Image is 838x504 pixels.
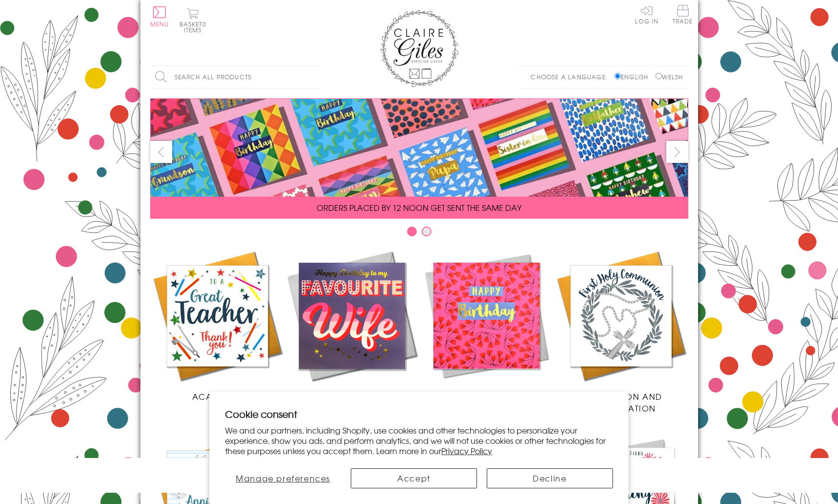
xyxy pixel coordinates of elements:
[656,73,662,79] input: Welsh
[614,73,621,79] input: English
[614,72,653,81] label: English
[225,407,613,421] h2: Cookie consent
[351,468,477,488] button: Accept
[184,20,206,34] span: 0 items
[192,390,243,402] span: Academic
[554,249,688,414] a: Communion and Confirmation
[317,202,521,213] span: ORDERS PLACED BY 12 NOON GET SENT THE SAME DAY
[180,8,206,33] button: Basket0 items
[656,72,683,81] label: Welsh
[419,249,554,402] a: Birthdays
[150,20,169,28] span: Menu
[285,249,419,402] a: New Releases
[407,227,417,236] button: Carousel Page 1 (Current Slide)
[531,72,612,81] p: Choose a language:
[463,390,510,402] span: Birthdays
[150,66,321,88] input: Search all products
[150,249,285,402] a: Academic
[150,6,169,27] button: Menu
[236,472,330,484] span: Manage preferences
[422,227,431,236] button: Carousel Page 2
[150,226,688,241] div: Carousel Pagination
[225,468,341,488] button: Manage preferences
[380,10,458,87] img: Claire Giles Greetings Cards
[635,5,658,24] a: Log In
[225,425,613,456] p: We and our partners, including Shopify, use cookies and other technologies to personalize your ex...
[487,468,613,488] button: Decline
[319,390,384,402] span: New Releases
[150,141,172,163] button: prev
[579,390,662,414] span: Communion and Confirmation
[673,5,693,26] a: Trade
[673,5,693,24] span: Trade
[441,445,492,457] a: Privacy Policy
[312,66,321,88] input: Search
[666,141,688,163] button: next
